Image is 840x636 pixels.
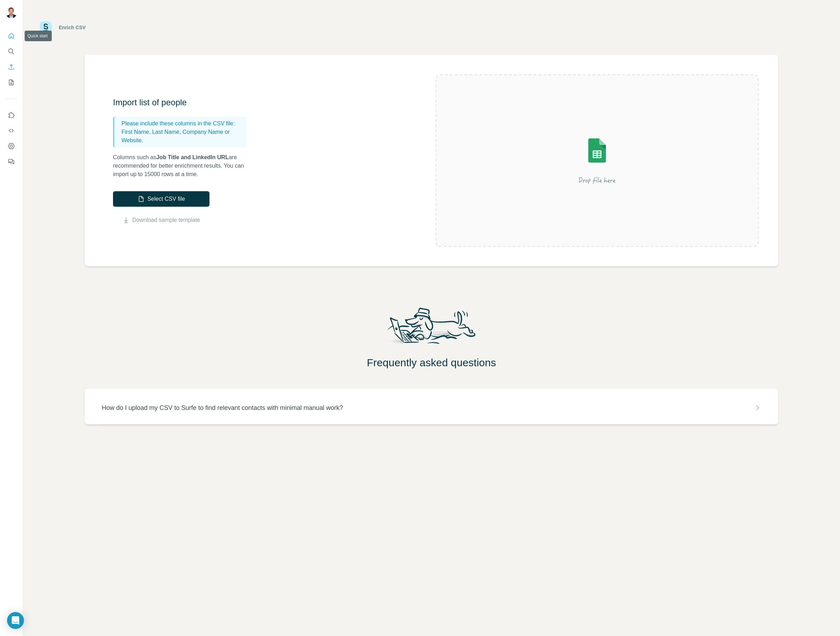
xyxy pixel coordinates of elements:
[6,45,17,58] button: Search
[6,7,17,18] img: Avatar
[6,155,17,168] button: Feedback
[23,356,840,369] h2: Frequently asked questions
[6,76,17,89] button: My lists
[113,191,209,207] button: Select CSV file
[102,403,343,413] p: How do I upload my CSV to Surfe to find relevant contacts with minimal manual work?
[6,109,17,121] button: Use Surfe on LinkedIn
[7,612,24,629] div: Open Intercom Messenger
[113,97,254,108] h3: Import list of people
[381,306,482,351] img: Surfe Mascot Illustration
[40,21,52,33] img: Surfe Logo
[6,61,17,73] button: Enrich CSV
[113,216,209,224] button: Download sample template
[6,140,17,152] button: Dashboard
[132,216,200,224] a: Download sample template
[156,154,229,160] span: Job Title and LinkedIn URL
[6,30,17,42] button: Quick start
[113,153,254,179] p: Columns such as are recommended for better enrichment results. You can import up to 15000 rows at...
[121,119,244,128] p: Please include these columns in the CSV file:
[121,128,244,145] p: First Name, Last Name, Company Name or Website.
[6,124,17,137] button: Use Surfe API
[59,24,86,31] div: Enrich CSV
[534,118,660,203] img: Surfe Illustration - Drop file here or select below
